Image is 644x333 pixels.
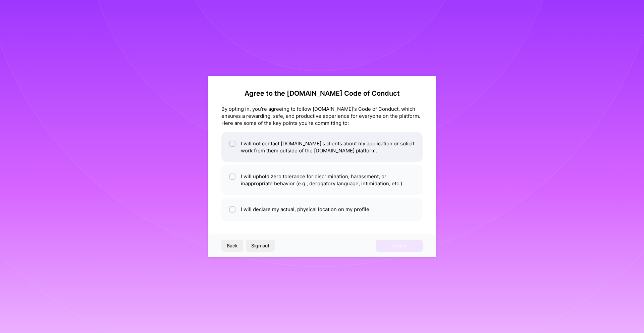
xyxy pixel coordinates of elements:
li: I will not contact [DOMAIN_NAME]'s clients about my application or solicit work from them outside... [221,132,423,162]
li: I will uphold zero tolerance for discrimination, harassment, or inappropriate behavior (e.g., der... [221,165,423,195]
li: I will declare my actual, physical location on my profile. [221,198,423,221]
button: Back [221,240,243,252]
button: Sign out [246,240,275,252]
div: By opting in, you're agreeing to follow [DOMAIN_NAME]'s Code of Conduct, which ensures a rewardin... [221,105,423,127]
h2: Agree to the [DOMAIN_NAME] Code of Conduct [221,89,423,97]
span: Sign out [251,242,269,249]
span: Back [227,242,238,249]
